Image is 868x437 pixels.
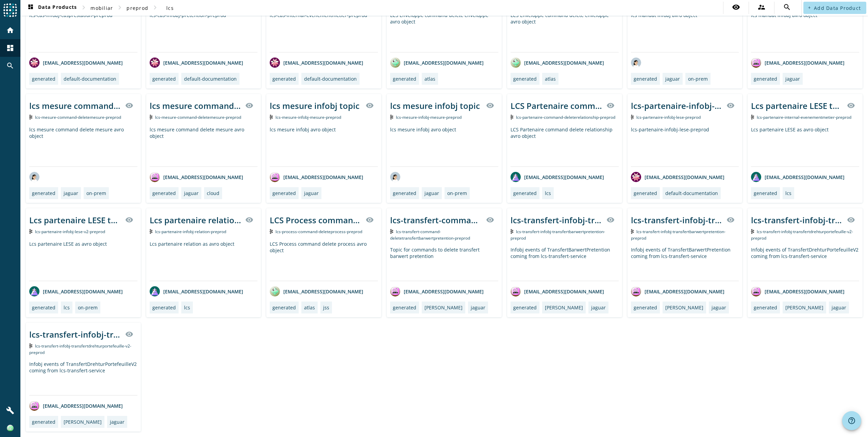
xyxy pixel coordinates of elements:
img: Kafka Topic: lcs-process-command-deleteprocess-preprod [270,229,273,234]
div: generated [754,190,777,196]
img: avatar [631,286,641,296]
mat-icon: chevron_right [80,3,88,12]
div: on-prem [688,76,708,82]
div: jaguar [832,304,846,311]
img: Kafka Topic: lcs-transfert-infobj-transfertbarwertpretention-preprod [631,229,634,234]
div: generated [272,76,296,82]
mat-icon: visibility [125,330,133,338]
span: lcs [166,5,174,11]
div: [EMAIL_ADDRESS][DOMAIN_NAME] [390,286,484,296]
div: lcs mesure command delete mesure avro object [29,126,137,166]
span: Kafka Topic: lcs-transfert-infobj-transfertbarwertpretention-preprod [631,229,726,241]
img: avatar [150,172,160,182]
img: avatar [270,286,280,296]
div: LCS Enveloppe command delete enveloppe avro object [511,12,619,52]
img: Kafka Topic: lcs-mesure-infobj-mesure-preprod [390,115,393,119]
img: Kafka Topic: lcs-partenaire-infobj-relation-preprod [150,229,153,234]
mat-icon: visibility [366,216,374,224]
div: generated [32,419,55,425]
div: generated [272,190,296,196]
div: lcs mesure command delete mesure avro object [150,126,258,166]
img: Kafka Topic: lcs-transfert-command-deletetransfertbarwertpretention-preprod [390,229,393,234]
img: avatar [270,172,280,182]
div: generated [393,76,416,82]
mat-icon: visibility [727,101,735,110]
div: lcs mesure command delete mesure topic [150,100,241,111]
div: [EMAIL_ADDRESS][DOMAIN_NAME] [631,286,724,296]
div: jaguar [184,190,199,196]
div: generated [32,304,55,311]
div: lcs mesure command delete mesure topic [29,100,121,111]
mat-icon: visibility [245,101,253,110]
div: generated [754,304,777,311]
mat-icon: home [6,26,14,34]
img: avatar [150,58,160,68]
div: jss [323,304,329,311]
div: jaguar [785,76,800,82]
div: lcs [64,304,70,311]
div: lcs [785,190,791,196]
div: [EMAIL_ADDRESS][DOMAIN_NAME] [150,286,243,296]
img: spoud-logo.svg [3,3,17,17]
div: [EMAIL_ADDRESS][DOMAIN_NAME] [29,58,123,68]
div: [EMAIL_ADDRESS][DOMAIN_NAME] [29,401,123,411]
div: [EMAIL_ADDRESS][DOMAIN_NAME] [150,172,243,182]
div: jaguar [304,190,319,196]
img: Kafka Topic: lcs-partenaire-command-deleterelationship-preprod [511,115,514,119]
img: avatar [751,286,761,296]
div: jaguar [424,190,439,196]
mat-icon: visibility [606,216,615,224]
div: jaguar [64,190,78,196]
div: lcs-transfert-infobj-transfertdrehturportefeuille-v2 [29,329,121,340]
img: avatar [270,58,280,68]
div: generated [393,304,416,311]
div: Lcs partenaire relation topic [150,214,241,226]
mat-icon: help_outline [848,417,856,425]
button: mobiliar [88,2,116,14]
mat-icon: search [783,3,791,11]
div: generated [393,190,416,196]
img: avatar [150,286,160,296]
mat-icon: visibility [486,216,494,224]
div: jaguar [471,304,485,311]
div: generated [152,304,176,311]
img: Kafka Topic: lcs-partenaire-internal-evenementmetier-preprod [751,115,754,119]
img: Kafka Topic: lcs-mesure-infobj-mesure-preprod [270,115,273,119]
img: avatar [631,58,641,68]
div: Infobj events of TransfertDrehturPortefeuilleV2 coming from lcs-transfert-service [751,246,859,281]
div: atlas [424,76,435,82]
button: preprod [124,2,151,14]
div: lcs [184,304,190,311]
div: lcs [545,190,551,196]
div: jaguar [591,304,606,311]
div: [EMAIL_ADDRESS][DOMAIN_NAME] [751,286,845,296]
mat-icon: visibility [847,216,855,224]
img: avatar [511,58,521,68]
img: Kafka Topic: lcs-transfert-infobj-transfertbarwertpretention-preprod [511,229,514,234]
div: generated [513,304,537,311]
div: jaguar [712,304,726,311]
img: avatar [390,58,400,68]
mat-icon: visibility [732,3,740,11]
div: on-prem [86,190,106,196]
span: Kafka Topic: lcs-transfert-command-deletetransfertbarwertpretention-preprod [390,229,470,241]
div: lcs-cas-infobj-pretention-preprod [150,12,258,52]
div: generated [513,76,537,82]
div: [PERSON_NAME] [665,304,703,311]
div: lcs-transfert-command-transfert [390,214,482,226]
div: generated [272,304,296,311]
div: default-documentation [64,76,116,82]
div: lcs-transfert-infobj-transfertbarwertpretention [631,214,723,226]
img: avatar [631,172,641,182]
div: [EMAIL_ADDRESS][DOMAIN_NAME] [751,172,845,182]
span: Kafka Topic: lcs-partenaire-infobj-relation-preprod [155,229,226,234]
div: generated [754,76,777,82]
div: generated [634,76,657,82]
div: lcs-partenaire-infobj-lese-preprod [631,126,739,166]
mat-icon: dashboard [27,4,35,12]
div: on-prem [78,304,98,311]
div: generated [513,190,537,196]
div: Lcs partenaire LESE as avro object [751,126,859,166]
button: lcs [159,2,181,14]
div: jaguar [110,419,124,425]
